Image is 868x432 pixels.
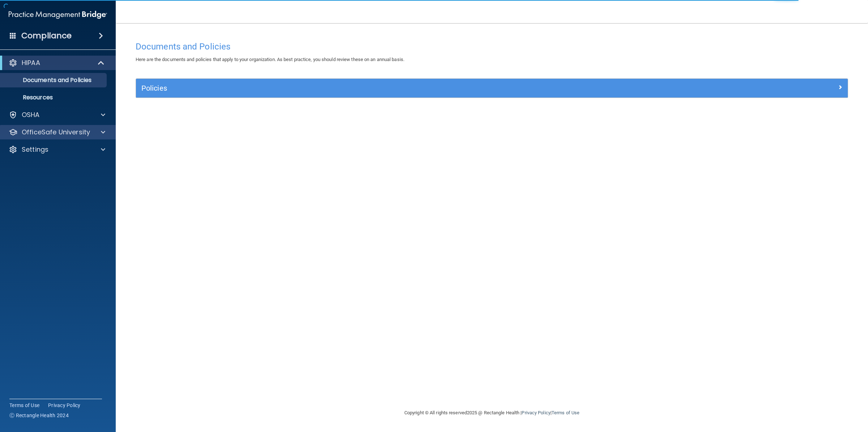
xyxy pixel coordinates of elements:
[5,94,103,101] p: Resources
[9,128,105,137] a: OfficeSafe University
[9,412,69,419] span: Ⓒ Rectangle Health 2024
[9,111,105,119] a: OSHA
[22,128,90,137] p: OfficeSafe University
[22,111,40,119] p: OSHA
[5,77,103,84] p: Documents and Policies
[21,31,72,41] h4: Compliance
[9,8,107,22] img: PMB logo
[136,57,404,62] span: Here are the documents and policies that apply to your organization. As best practice, you should...
[522,410,550,415] a: Privacy Policy
[136,42,848,51] h4: Documents and Policies
[9,402,39,409] a: Terms of Use
[141,82,842,94] a: Policies
[9,59,105,67] a: HIPAA
[552,410,579,415] a: Terms of Use
[745,381,859,410] iframe: Drift Widget Chat Controller
[360,401,624,424] div: Copyright © All rights reserved 2025 @ Rectangle Health | |
[48,402,81,409] a: Privacy Policy
[22,145,48,154] p: Settings
[22,59,40,67] p: HIPAA
[9,145,105,154] a: Settings
[141,84,664,92] h5: Policies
